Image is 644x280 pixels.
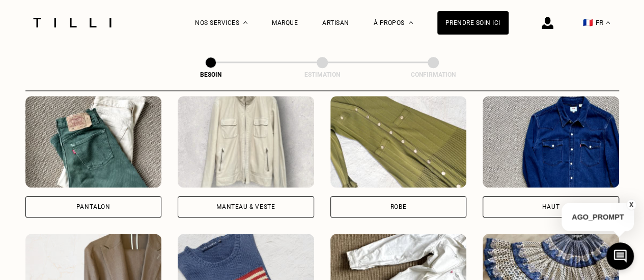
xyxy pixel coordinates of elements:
a: Prendre soin ici [437,11,509,35]
img: Menu déroulant [243,21,247,24]
button: X [626,199,636,210]
div: Confirmation [382,71,484,78]
img: Tilli retouche votre Robe [330,96,467,188]
img: Menu déroulant à propos [409,21,413,24]
img: menu déroulant [606,21,610,24]
img: Tilli retouche votre Haut [483,96,619,188]
img: Tilli retouche votre Pantalon [25,96,162,188]
span: 🇫🇷 [583,18,593,27]
div: Robe [390,204,406,210]
img: Logo du service de couturière Tilli [30,18,115,27]
img: icône connexion [542,17,553,29]
div: Pantalon [76,204,110,210]
a: Artisan [322,19,349,26]
img: Tilli retouche votre Manteau & Veste [178,96,314,188]
div: Manteau & Veste [216,204,275,210]
p: AGO_PROMPT [562,203,634,231]
div: Haut [542,204,559,210]
div: Besoin [160,71,262,78]
div: Estimation [271,71,373,78]
a: Marque [272,19,298,26]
